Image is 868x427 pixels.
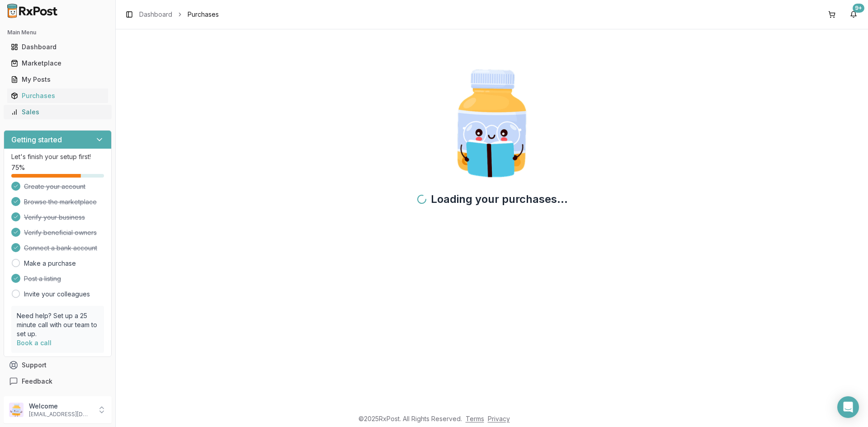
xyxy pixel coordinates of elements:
[4,373,112,389] button: Feedback
[11,108,104,117] div: Sales
[139,10,172,19] a: Dashboard
[4,357,112,373] button: Support
[416,192,568,206] h2: Loading your purchases...
[4,4,61,18] img: RxPost Logo
[188,10,219,19] span: Purchases
[11,163,25,172] span: 75 %
[24,259,76,268] a: Make a purchase
[11,59,104,68] div: Marketplace
[24,197,97,206] span: Browse the marketplace
[24,244,97,253] span: Connect a bank account
[24,228,97,237] span: Verify beneficial owners
[24,274,61,283] span: Post a listing
[7,29,108,36] h2: Main Menu
[11,75,104,84] div: My Posts
[9,403,24,417] img: User avatar
[434,66,550,181] img: Smart Pill Bottle
[4,56,112,70] button: Marketplace
[139,10,219,19] nav: breadcrumb
[7,39,108,55] a: Dashboard
[4,105,112,119] button: Sales
[11,134,62,145] h3: Getting started
[17,311,99,338] p: Need help? Set up a 25 minute call with our team to set up.
[29,411,92,418] p: [EMAIL_ADDRESS][DOMAIN_NAME]
[7,71,108,88] a: My Posts
[24,290,90,299] a: Invite your colleagues
[846,7,861,22] button: 9+
[11,91,104,100] div: Purchases
[11,152,104,161] p: Let's finish your setup first!
[4,72,112,87] button: My Posts
[24,213,85,222] span: Verify your business
[29,402,92,411] p: Welcome
[17,339,52,347] a: Book a call
[7,55,108,71] a: Marketplace
[4,89,112,103] button: Purchases
[853,4,864,13] div: 9+
[22,377,52,386] span: Feedback
[7,104,108,120] a: Sales
[11,42,104,52] div: Dashboard
[7,88,108,104] a: Purchases
[466,415,484,422] a: Terms
[4,40,112,54] button: Dashboard
[488,415,510,422] a: Privacy
[24,182,85,191] span: Create your account
[837,396,859,418] div: Open Intercom Messenger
